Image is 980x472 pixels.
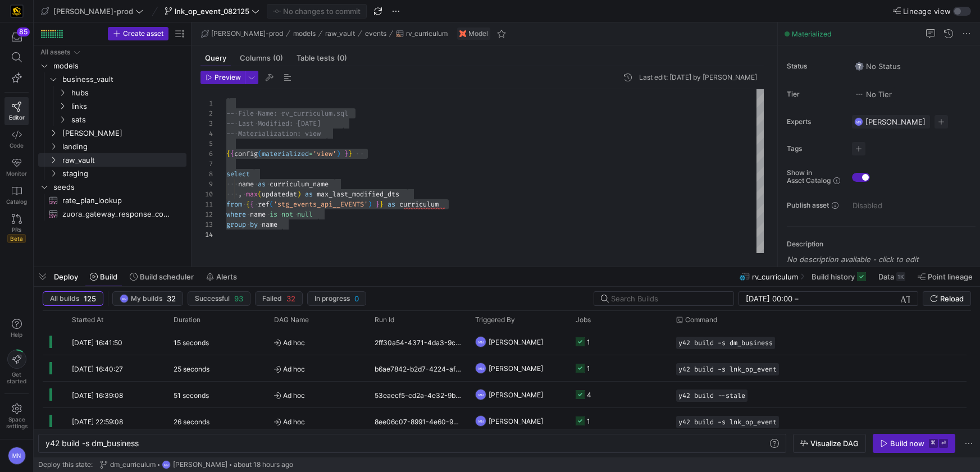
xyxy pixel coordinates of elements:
[38,59,186,72] div: Press SPACE to select this row.
[354,294,359,303] span: 0
[873,267,910,286] button: Data1K
[792,30,831,38] span: Materialized
[325,30,355,38] span: raw_vault
[4,181,29,209] a: Catalog
[865,117,926,126] span: [PERSON_NAME]
[200,189,213,199] div: 10
[368,329,468,355] div: 2ff30a54-4371-4da3-9cd8-5a22886875bc
[801,294,874,303] input: End datetime
[297,210,313,219] span: null
[10,142,24,149] span: Code
[307,291,366,306] button: In progress0
[85,267,122,286] button: Build
[12,226,21,233] span: PRs
[211,30,283,38] span: [PERSON_NAME]-prod
[270,180,329,189] span: curriculum_name
[489,355,543,382] span: [PERSON_NAME]
[270,200,274,209] span: (
[313,149,336,158] span: 'view'
[205,54,226,62] span: Query
[639,74,757,81] div: Last edit: [DATE] by [PERSON_NAME]
[587,329,590,355] div: 1
[4,125,29,153] a: Code
[855,90,892,99] span: No Tier
[201,267,242,286] button: Alerts
[62,154,185,167] span: raw_vault
[110,461,156,469] span: dm_curriculum
[4,209,29,248] a: PRsBeta
[678,365,777,373] span: y42 build -s lnk_op_event
[928,272,973,281] span: Point lineage
[793,434,866,453] button: Visualize DAG
[365,30,386,38] span: events
[175,7,249,16] span: lnk_op_event_082125
[855,62,864,71] img: No status
[131,295,162,303] span: My builds
[787,201,829,209] span: Publish asset
[162,4,262,19] button: lnk_op_event_082125
[262,149,309,158] span: materialized
[587,355,590,382] div: 1
[250,210,266,219] span: name
[71,86,185,99] span: hubs
[274,382,361,409] span: Ad hoc
[812,272,855,281] span: Build history
[200,108,213,118] div: 2
[6,198,27,205] span: Catalog
[246,200,250,209] span: {
[97,457,296,472] button: dm_curriculumMN[PERSON_NAME]about 18 hours ago
[388,200,395,209] span: as
[362,27,389,40] button: events
[4,345,29,389] button: Getstarted
[852,59,904,74] button: No statusNo Status
[123,30,163,38] span: Create asset
[195,295,230,303] span: Successful
[878,272,894,281] span: Data
[226,220,246,229] span: group
[587,408,590,434] div: 1
[226,210,246,219] span: where
[368,355,468,381] div: b6ae7842-b2d7-4224-af7c-317fe88d23c5
[174,338,209,347] y42-duration: 15 seconds
[787,255,976,264] p: No description available - click to edit
[54,272,78,281] span: Deploy
[38,99,186,113] div: Press SPACE to select this row.
[72,338,122,347] span: [DATE] 16:41:50
[200,199,213,209] div: 11
[787,90,843,98] span: Tier
[230,149,234,158] span: {
[38,45,186,59] div: Press SPACE to select this row.
[795,294,799,303] span: –
[226,129,321,138] span: -- Materialization: view
[746,294,792,303] input: Start datetime
[336,149,340,158] span: )
[262,190,297,199] span: updatedat
[258,190,262,199] span: (
[38,194,186,207] div: Press SPACE to select this row.
[806,267,871,286] button: Build history
[38,4,146,19] button: [PERSON_NAME]-prod
[262,220,277,229] span: name
[286,294,295,303] span: 32
[198,27,286,40] button: [PERSON_NAME]-prod
[6,416,28,429] span: Space settings
[344,149,348,158] span: }
[913,267,978,286] button: Point lineage
[84,294,96,303] span: 125
[305,190,313,199] span: as
[752,272,798,281] span: rv_curriculum
[72,418,123,426] span: [DATE] 22:59:08
[200,219,213,230] div: 13
[226,169,250,178] span: select
[38,72,186,86] div: Press SPACE to select this row.
[188,291,250,306] button: Successful93
[174,418,209,426] y42-duration: 26 seconds
[855,62,901,71] span: No Status
[4,2,29,21] a: https://storage.googleapis.com/y42-prod-data-exchange/images/uAsz27BndGEK0hZWDFeOjoxA7jCwgK9jE472...
[368,200,372,209] span: )
[226,149,230,158] span: {
[317,190,399,199] span: max_last_modified_dts
[226,109,348,118] span: -- File Name: rv_curriculum.sql
[7,234,26,243] span: Beta
[348,149,352,158] span: }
